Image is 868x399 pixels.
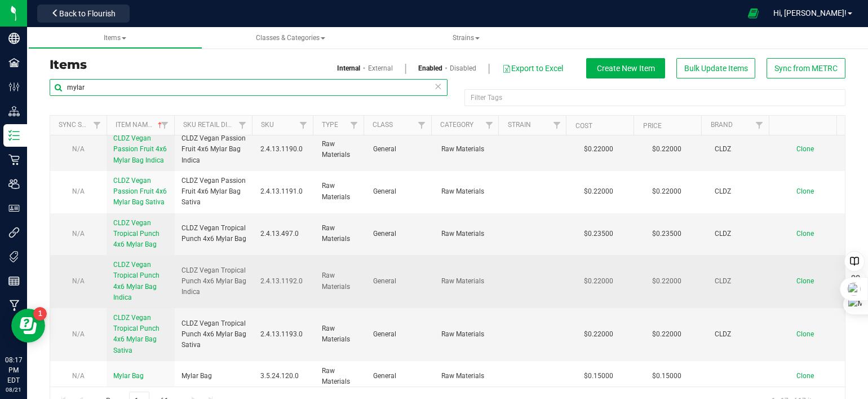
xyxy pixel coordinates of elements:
a: Clone [796,145,825,153]
span: N/A [72,330,85,338]
button: Sync from METRC [767,58,845,78]
a: CLDZ Vegan Tropical Punch 4x6 Mylar Bag Sativa [113,313,168,356]
span: CLDZ [715,144,769,155]
span: Clone [796,372,814,380]
a: Type [322,121,338,129]
inline-svg: Manufacturing [8,300,20,311]
span: Raw Materials [441,371,496,382]
span: CLDZ Vegan Tropical Punch 4x6 Mylar Bag Sativa [181,318,246,351]
a: Strain [508,121,531,129]
a: Filter [750,116,769,135]
p: 08:17 PM EDT [5,355,22,385]
button: Create New Item [586,58,665,78]
a: CLDZ Vegan Tropical Punch 4x6 Mylar Bag Indica [113,260,168,303]
span: CLDZ [715,329,769,340]
a: Sku Retail Display Name [183,121,268,129]
span: Strains [453,34,480,42]
span: Raw Materials [441,229,496,239]
span: 2.4.13.1191.0 [260,186,308,197]
a: Filter [345,116,364,135]
span: 2.4.13.1193.0 [260,329,308,340]
span: $0.23500 [646,226,687,242]
span: Items [104,34,126,42]
a: Filter [156,116,174,135]
span: Clone [796,277,814,285]
inline-svg: User Roles [8,203,20,214]
span: Raw Materials [322,323,360,345]
a: CLDZ Vegan Passion Fruit 4x6 Mylar Bag Indica [113,133,168,166]
iframe: Resource center unread badge [33,307,47,321]
a: Internal [337,63,360,73]
span: CLDZ [715,276,769,287]
a: Price [643,122,662,130]
span: N/A [72,372,85,380]
span: 2.4.13.1192.0 [260,276,308,287]
span: Raw Materials [322,270,360,292]
span: 2.4.13.1190.0 [260,144,308,155]
span: General [373,229,428,239]
a: Clone [796,330,825,338]
span: Raw Materials [322,181,360,202]
span: CLDZ [715,229,769,239]
a: Clone [796,277,825,285]
span: $0.22000 [578,141,619,157]
span: $0.15000 [578,368,619,384]
a: Cost [575,122,592,130]
span: CLDZ Vegan Tropical Punch 4x6 Mylar Bag Sativa [113,314,160,354]
span: Raw Materials [441,144,496,155]
a: Clone [796,230,825,238]
h3: Items [50,58,439,72]
span: Mylar Bag [181,371,212,382]
span: $0.22000 [578,183,619,200]
span: Sync from METRC [774,64,838,73]
span: Clone [796,230,814,238]
span: Open Ecommerce Menu [741,2,766,24]
span: Raw Materials [322,223,360,244]
inline-svg: Distribution [8,106,20,117]
span: $0.22000 [646,141,687,157]
span: Create New Item [597,64,655,73]
span: Raw Materials [441,276,496,287]
span: $0.22000 [646,183,687,200]
button: Back to Flourish [37,5,130,23]
span: Raw Materials [441,329,496,340]
span: $0.23500 [578,226,619,242]
p: 08/21 [5,385,22,394]
span: Classes & Categories [256,34,325,42]
span: Back to Flourish [59,9,116,18]
span: Raw Materials [322,366,360,387]
inline-svg: Company [8,33,20,44]
span: 3.5.24.120.0 [260,371,308,382]
span: General [373,329,428,340]
span: CLDZ Vegan Passion Fruit 4x6 Mylar Bag Sativa [113,177,167,206]
span: CLDZ [715,186,769,197]
a: Brand [711,121,733,129]
span: Hi, [PERSON_NAME]! [773,8,847,17]
span: $0.22000 [578,326,619,343]
span: General [373,276,428,287]
span: Clone [796,145,814,153]
a: Filter [294,116,313,135]
button: Bulk Update Items [676,58,755,78]
span: N/A [72,277,85,285]
a: Filter [233,116,252,135]
a: Filter [412,116,431,135]
span: N/A [72,187,85,195]
inline-svg: Users [8,178,20,190]
span: CLDZ Vegan Tropical Punch 4x6 Mylar Bag [113,219,160,248]
a: Mylar Bag [113,371,144,382]
a: Filter [547,116,566,135]
inline-svg: Configuration [8,81,20,93]
a: SKU [261,121,274,129]
span: CLDZ Vegan Passion Fruit 4x6 Mylar Bag Sativa [181,176,246,208]
a: Filter [88,116,107,135]
span: 2.4.13.497.0 [260,229,308,239]
span: CLDZ Vegan Tropical Punch 4x6 Mylar Bag Indica [113,261,160,301]
span: $0.15000 [646,368,687,384]
span: Raw Materials [322,139,360,160]
span: General [373,186,428,197]
span: Clone [796,187,814,195]
a: Clone [796,372,825,380]
span: General [373,144,428,155]
input: Search Item Name, SKU Retail Name, or Part Number [50,79,448,96]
